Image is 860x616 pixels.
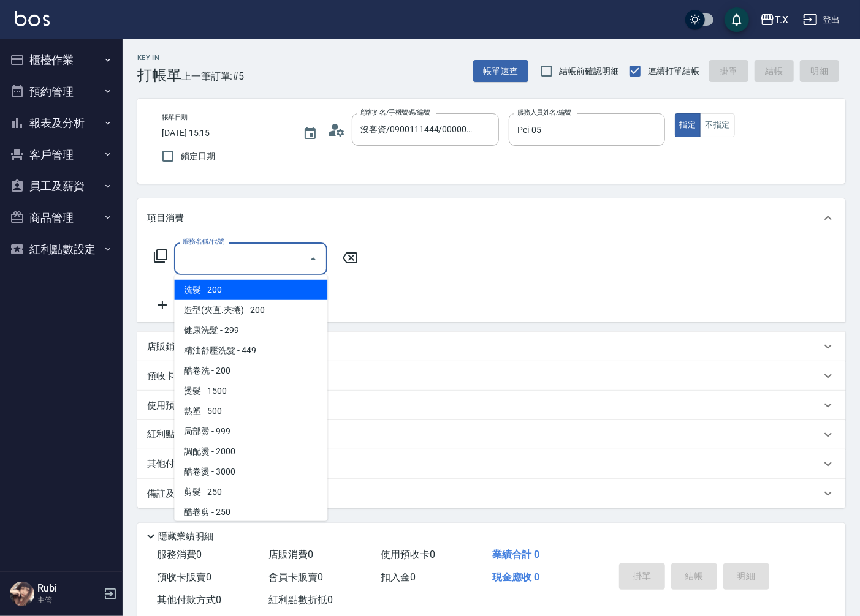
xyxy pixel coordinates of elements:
[158,530,213,543] p: 隱藏業績明細
[147,370,193,383] p: 預收卡販賣
[303,249,323,269] button: Close
[174,441,327,462] span: 調配燙 - 2000
[700,113,734,137] button: 不指定
[137,420,845,449] div: 紅利點數剩餘點數: 234730換算比率: 1
[147,428,275,441] p: 紅利點數
[174,401,327,421] span: 熱塑 - 500
[517,108,571,117] label: 服務人員姓名/編號
[147,399,193,412] p: 使用預收卡
[675,113,701,137] button: 指定
[560,65,620,78] span: 結帳前確認明細
[775,12,788,28] div: T.X
[174,361,327,381] span: 酷卷洗 - 200
[493,571,540,583] span: 現金應收 0
[15,11,50,26] img: Logo
[147,487,193,500] p: 備註及來源
[174,421,327,441] span: 局部燙 - 999
[174,320,327,340] span: 健康洗髮 - 299
[181,69,245,84] span: 上一筆訂單:#5
[181,150,215,163] span: 鎖定日期
[157,594,221,606] span: 其他付款方式 0
[37,582,100,595] h5: Rubi
[162,113,188,122] label: 帳單日期
[183,237,224,246] label: 服務名稱/代號
[162,123,291,143] input: YYYY/MM/DD hh:mm
[493,549,540,560] span: 業績合計 0
[147,212,184,225] p: 項目消費
[174,482,327,502] span: 剪髮 - 250
[755,7,793,32] button: T.X
[157,549,202,560] span: 服務消費 0
[5,76,118,108] button: 預約管理
[269,594,333,606] span: 紅利點數折抵 0
[174,381,327,401] span: 燙髮 - 1500
[174,300,327,320] span: 造型(夾直.夾捲) - 200
[10,582,34,606] img: Person
[137,361,845,391] div: 預收卡販賣
[381,571,416,583] span: 扣入金 0
[381,549,435,560] span: 使用預收卡 0
[5,202,118,234] button: 商品管理
[174,502,327,522] span: 酷卷剪 - 250
[295,119,325,148] button: Choose date, selected date is 2025-10-12
[174,340,327,361] span: 精油舒壓洗髮 - 449
[269,571,324,583] span: 會員卡販賣 0
[157,571,211,583] span: 預收卡販賣 0
[798,9,845,31] button: 登出
[137,449,845,479] div: 其他付款方式入金可用餘額: 0
[137,391,845,420] div: 使用預收卡
[137,54,181,62] h2: Key In
[725,7,749,32] button: save
[269,549,314,560] span: 店販消費 0
[174,462,327,482] span: 酷卷燙 - 3000
[137,479,845,508] div: 備註及來源
[360,108,430,117] label: 顧客姓名/手機號碼/編號
[137,67,181,84] h3: 打帳單
[5,107,118,139] button: 報表及分析
[5,139,118,171] button: 客戶管理
[37,595,100,606] p: 主管
[137,332,845,361] div: 店販銷售
[473,60,528,83] button: 帳單速查
[5,44,118,76] button: 櫃檯作業
[147,457,260,471] p: 其他付款方式
[174,280,327,300] span: 洗髮 - 200
[648,65,699,78] span: 連續打單結帳
[147,340,184,353] p: 店販銷售
[137,198,845,238] div: 項目消費
[5,233,118,265] button: 紅利點數設定
[5,170,118,202] button: 員工及薪資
